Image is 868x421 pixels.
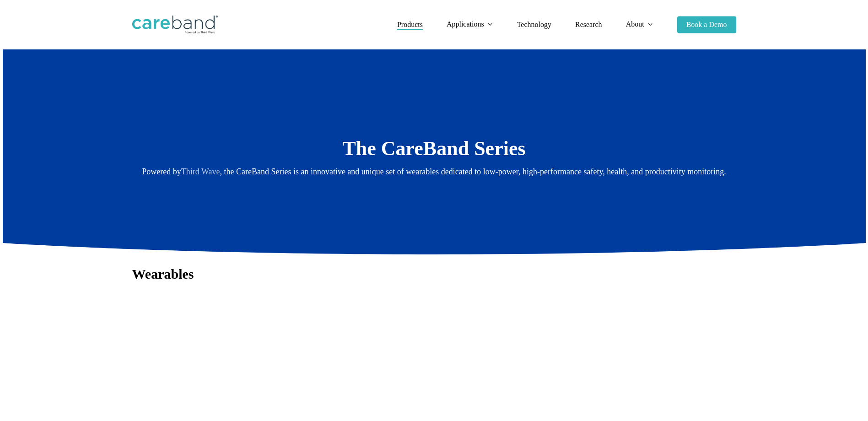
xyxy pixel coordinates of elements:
[575,21,602,28] a: Research
[397,21,423,28] span: Products
[517,21,551,28] span: Technology
[447,21,493,28] a: Applications
[686,21,727,28] span: Book a Demo
[397,21,423,28] a: Products
[181,167,220,176] a: Third Wave
[132,265,736,283] h3: Wearables
[132,16,218,34] img: CareBand
[626,21,653,28] a: About
[447,20,484,28] span: Applications
[626,20,644,28] span: About
[677,21,736,28] a: Book a Demo
[575,21,602,28] span: Research
[132,136,736,161] h2: The CareBand Series
[132,164,736,179] p: Powered by , the CareBand Series is an innovative and unique set of wearables dedicated to low-po...
[517,21,551,28] a: Technology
